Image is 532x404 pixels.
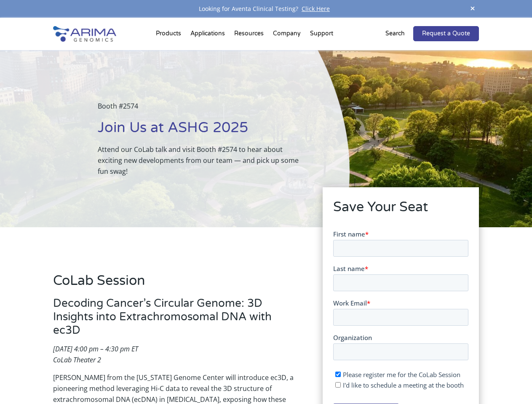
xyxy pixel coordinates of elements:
h2: CoLab Session [53,271,299,297]
em: [DATE] 4:00 pm – 4:30 pm ET [53,344,138,353]
em: CoLab Theater 2 [53,355,101,364]
h3: Decoding Cancer’s Circular Genome: 3D Insights into Extrachromosomal DNA with ec3D [53,297,299,343]
h2: Save Your Seat [333,198,468,223]
p: Booth #2574 [98,101,307,118]
p: Search [385,28,405,39]
a: Request a Quote [413,26,479,41]
div: Looking for Aventa Clinical Testing? [53,3,479,14]
h1: Join Us at ASHG 2025 [98,118,307,144]
a: Click Here [298,5,333,13]
p: Attend our CoLab talk and visit Booth #2574 to hear about exciting new developments from our team... [98,144,307,177]
img: Arima-Genomics-logo [53,26,116,42]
